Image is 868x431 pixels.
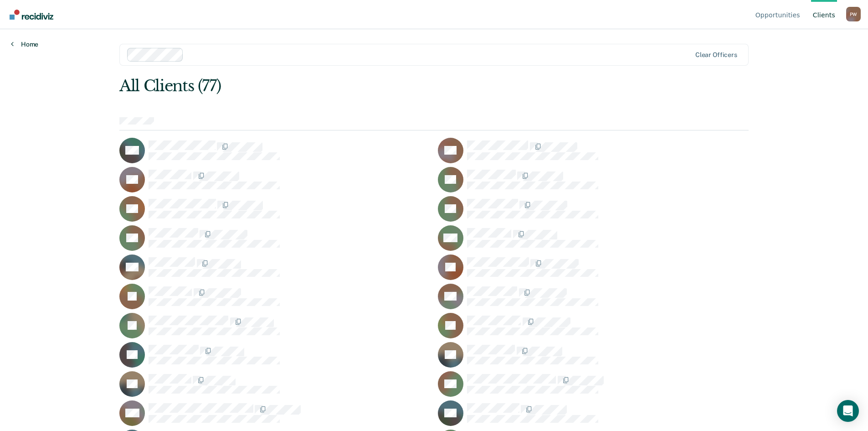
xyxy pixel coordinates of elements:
div: All Clients (77) [119,77,623,95]
div: Open Intercom Messenger [837,400,859,422]
div: P W [846,7,861,21]
button: Profile dropdown button [846,7,861,21]
a: Home [11,40,38,48]
img: Recidiviz [10,10,53,20]
div: Clear officers [695,51,737,59]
